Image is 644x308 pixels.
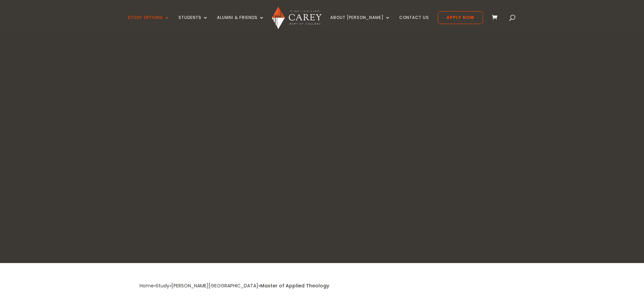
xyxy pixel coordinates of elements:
span: Master of Applied Theology [260,282,329,289]
a: Study Options [128,15,170,31]
a: [PERSON_NAME][GEOGRAPHIC_DATA] [171,282,258,289]
a: Study [156,282,169,289]
a: Alumni & Friends [217,15,264,31]
a: About [PERSON_NAME] [330,15,390,31]
img: Carey Baptist College [272,6,321,29]
a: Apply Now [438,11,483,24]
a: Students [178,15,208,31]
a: Contact Us [399,15,429,31]
a: Home [140,282,154,289]
span: » » » [140,282,329,289]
